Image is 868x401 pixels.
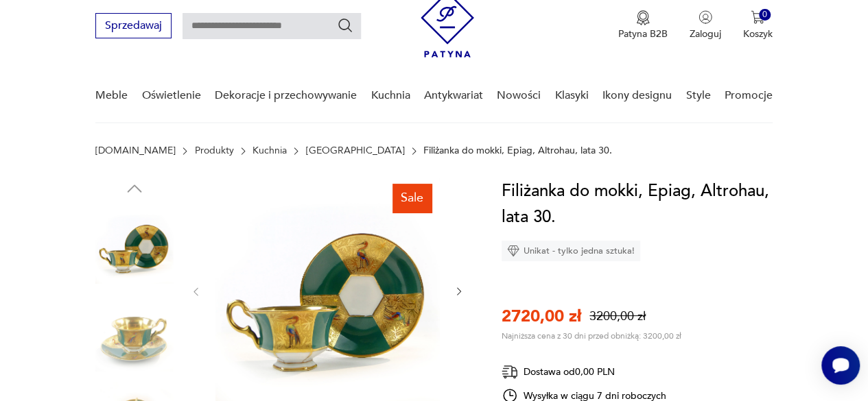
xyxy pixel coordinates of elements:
[502,330,681,341] p: Najniższa cena z 30 dni przed obniżką: 3200,00 zł
[690,10,721,40] button: Zaloguj
[371,69,410,122] a: Kuchnia
[699,10,712,24] img: Ikonka użytkownika
[636,10,650,25] img: Ikona medalu
[95,145,176,156] a: [DOMAIN_NAME]
[743,27,773,40] p: Koszyk
[618,10,668,40] a: Ikona medaluPatyna B2B
[423,145,612,156] p: Filiżanka do mokki, Epiag, Altrohau, lata 30.
[497,69,541,122] a: Nowości
[95,13,172,38] button: Sprzedawaj
[502,241,640,261] div: Unikat - tylko jedna sztuka!
[95,22,172,32] a: Sprzedawaj
[502,363,666,380] div: Dostawa od 0,00 PLN
[306,145,405,156] a: [GEOGRAPHIC_DATA]
[253,145,287,156] a: Kuchnia
[751,10,764,24] img: Ikona koszyka
[95,206,174,284] img: Zdjęcie produktu Filiżanka do mokki, Epiag, Altrohau, lata 30.
[821,346,860,385] iframe: Smartsupp widget button
[392,184,432,212] div: Sale
[602,69,672,122] a: Ikony designu
[743,10,773,40] button: 0Koszyk
[502,305,581,328] p: 2720,00 zł
[685,69,710,122] a: Style
[555,69,589,122] a: Klasyki
[618,10,668,40] button: Patyna B2B
[502,363,518,380] img: Ikona dostawy
[589,308,646,325] p: 3200,00 zł
[95,293,174,372] img: Zdjęcie produktu Filiżanka do mokki, Epiag, Altrohau, lata 30.
[142,69,201,122] a: Oświetlenie
[215,69,357,122] a: Dekoracje i przechowywanie
[502,178,773,230] h1: Filiżanka do mokki, Epiag, Altrohau, lata 30.
[690,27,721,40] p: Zaloguj
[759,9,771,21] div: 0
[618,27,668,40] p: Patyna B2B
[337,17,353,34] button: Szukaj
[424,69,483,122] a: Antykwariat
[725,69,773,122] a: Promocje
[95,69,128,122] a: Meble
[195,145,234,156] a: Produkty
[507,245,519,257] img: Ikona diamentu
